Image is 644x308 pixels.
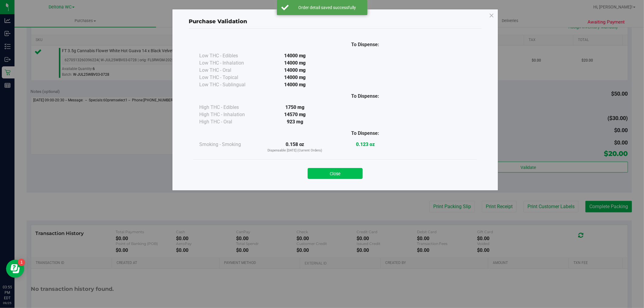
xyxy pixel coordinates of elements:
[6,260,24,278] iframe: Resource center
[330,93,400,100] div: To Dispense:
[260,141,330,153] div: 0.158 oz
[199,118,260,125] div: High THC - Oral
[199,141,260,148] div: Smoking - Smoking
[356,141,375,147] strong: 0.123 oz
[199,104,260,111] div: High THC - Edibles
[260,118,330,125] div: 923 mg
[292,5,363,11] div: Order detail saved successfully
[260,81,330,88] div: 14000 mg
[260,111,330,118] div: 14570 mg
[199,52,260,59] div: Low THC - Edibles
[199,81,260,88] div: Low THC - Sublingual
[199,74,260,81] div: Low THC - Topical
[260,74,330,81] div: 14000 mg
[199,59,260,67] div: Low THC - Inhalation
[260,52,330,59] div: 14000 mg
[330,41,400,48] div: To Dispense:
[260,148,330,153] p: Dispensable [DATE] (Current Orders)
[199,111,260,118] div: High THC - Inhalation
[308,168,363,179] button: Close
[330,130,400,137] div: To Dispense:
[260,67,330,74] div: 14000 mg
[260,59,330,67] div: 14000 mg
[260,104,330,111] div: 1750 mg
[189,18,247,25] span: Purchase Validation
[18,259,25,266] iframe: Resource center unread badge
[199,67,260,74] div: Low THC - Oral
